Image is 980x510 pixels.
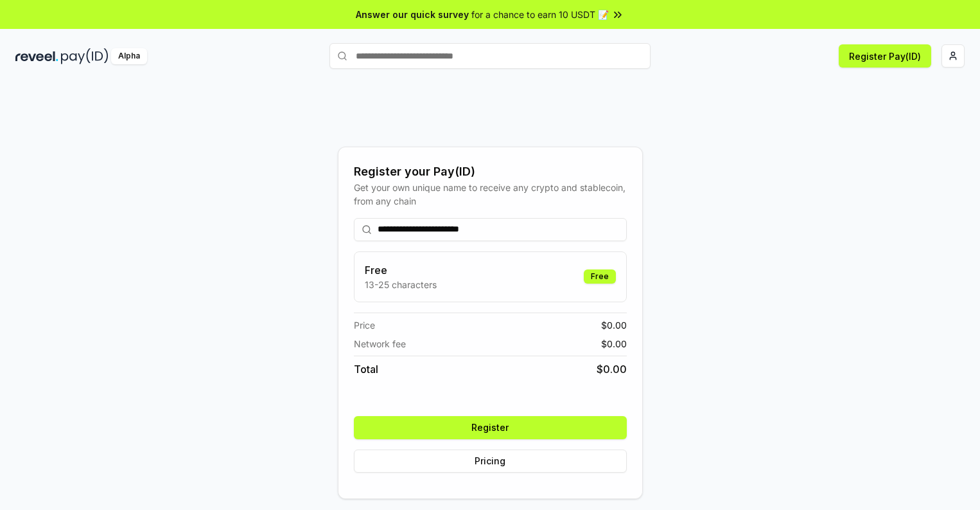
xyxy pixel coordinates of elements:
[839,44,931,68] button: Register Pay(ID)
[354,416,627,439] button: Register
[354,450,627,473] button: Pricing
[354,361,378,377] span: Total
[111,48,147,64] div: Alpha
[61,48,109,64] img: pay_id
[365,262,437,278] h3: Free
[597,361,627,377] span: $ 0.00
[365,278,437,291] p: 13-25 characters
[601,318,627,332] span: $ 0.00
[354,163,627,181] div: Register your Pay(ID)
[356,8,469,21] span: Answer our quick survey
[354,181,627,208] div: Get your own unique name to receive any crypto and stablecoin, from any chain
[15,48,58,64] img: reveel_dark
[354,318,375,332] span: Price
[471,8,609,21] span: for a chance to earn 10 USDT 📝
[584,269,616,284] div: Free
[354,337,406,351] span: Network fee
[601,337,627,351] span: $ 0.00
